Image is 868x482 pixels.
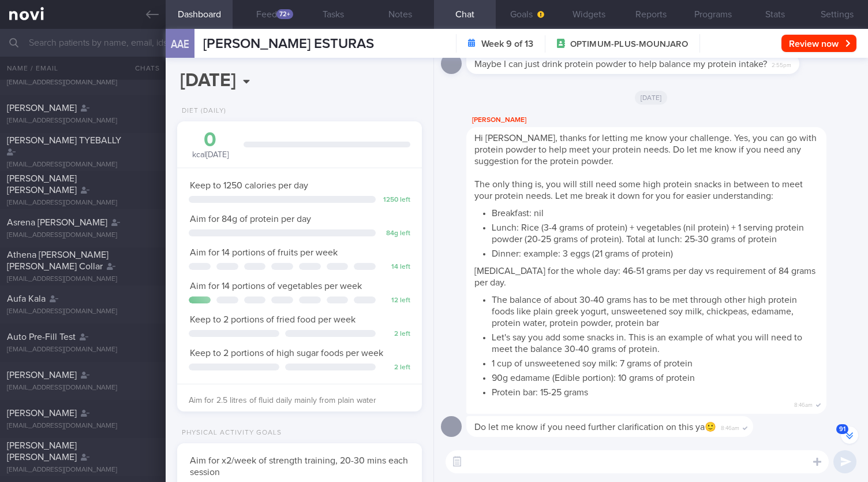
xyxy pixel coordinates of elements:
[492,291,818,329] li: The balance of about 30-40 grams has to be met through other high protein foods like plain greek ...
[772,58,791,69] span: 2:55pm
[190,348,383,358] span: Keep to 2 portions of high sugar foods per week
[190,315,356,324] span: Keep to 2 portions of fried food per week
[163,22,197,66] div: AAE
[190,248,338,257] span: Aim for 14 portions of fruits per week
[7,384,159,392] div: [EMAIL_ADDRESS][DOMAIN_NAME]
[492,384,818,398] li: Protein bar: 15-25 grams
[177,429,282,437] div: Physical Activity Goals
[492,245,818,259] li: Dinner: example: 3 eggs (21 grams of protein)
[474,134,817,166] span: Hi [PERSON_NAME], thanks for letting me know your challenge. Yes, you can go with protein powder ...
[474,180,803,201] span: The only thing is, you will still need some high protein snacks in between to meet your protein n...
[7,231,159,240] div: [EMAIL_ADDRESS][DOMAIN_NAME]
[7,199,159,207] div: [EMAIL_ADDRESS][DOMAIN_NAME]
[7,409,77,418] span: [PERSON_NAME]
[7,136,121,145] span: [PERSON_NAME] TYEBALLY
[492,355,818,369] li: 1 cup of unsweetened soy milk: 7 grams of protein
[381,330,410,339] div: 2 left
[7,307,159,316] div: [EMAIL_ADDRESS][DOMAIN_NAME]
[781,35,856,52] button: Review now
[492,205,818,219] li: Breakfast: nil
[492,329,818,355] li: Let's say you add some snacks in. This is an example of what you will need to meet the balance 30...
[492,369,818,384] li: 90g edamame (Edible portion): 10 grams of protein
[189,130,232,161] div: kcal [DATE]
[7,370,77,380] span: [PERSON_NAME]
[492,219,818,245] li: Lunch: Rice (3-4 grams of protein) + vegetables (nil protein) + 1 serving protein powder (20-25 g...
[189,396,376,405] span: Aim for 2.5 litres of fluid daily mainly from plain water
[190,456,408,477] span: Aim for x2/week of strength training, 20-30 mins each session
[381,196,410,205] div: 1250 left
[7,250,108,271] span: Athena [PERSON_NAME] [PERSON_NAME] Collar
[7,346,159,354] div: [EMAIL_ADDRESS][DOMAIN_NAME]
[841,427,858,444] button: 91
[190,214,311,224] span: Aim for 84g of protein per day
[7,117,159,125] div: [EMAIL_ADDRESS][DOMAIN_NAME]
[7,218,107,227] span: Asrena [PERSON_NAME]
[381,296,410,305] div: 12 left
[177,107,226,116] div: Diet (Daily)
[721,421,739,432] span: 8:46am
[570,39,688,50] span: OPTIMUM-PLUS-MOUNJARO
[203,37,374,51] span: [PERSON_NAME] ESTURAS
[381,364,410,372] div: 2 left
[481,38,533,50] strong: Week 9 of 13
[474,266,815,287] span: [MEDICAL_DATA] for the whole day: 46-51 grams per day vs requirement of 84 grams per day.
[474,60,767,69] span: Maybe I can just drink protein powder to help balance my protein intake?
[7,294,46,303] span: Aufa Kala
[7,103,77,113] span: [PERSON_NAME]
[794,398,813,409] span: 8:46am
[276,9,293,19] div: 72+
[7,79,159,87] div: [EMAIL_ADDRESS][DOMAIN_NAME]
[7,466,159,474] div: [EMAIL_ADDRESS][DOMAIN_NAME]
[7,422,159,431] div: [EMAIL_ADDRESS][DOMAIN_NAME]
[635,91,668,105] span: [DATE]
[836,424,848,434] span: 91
[190,181,308,190] span: Keep to 1250 calories per day
[119,57,166,80] button: Chats
[7,174,77,195] span: [PERSON_NAME] [PERSON_NAME]
[190,281,362,291] span: Aim for 14 portions of vegetables per week
[7,275,159,284] div: [EMAIL_ADDRESS][DOMAIN_NAME]
[474,422,716,432] span: Do let me know if you need further clarification on this ya🙂
[381,263,410,272] div: 14 left
[466,113,861,127] div: [PERSON_NAME]
[7,161,159,169] div: [EMAIL_ADDRESS][DOMAIN_NAME]
[7,332,76,342] span: Auto Pre-Fill Test
[7,441,77,462] span: [PERSON_NAME] [PERSON_NAME]
[189,130,232,150] div: 0
[381,229,410,238] div: 84 g left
